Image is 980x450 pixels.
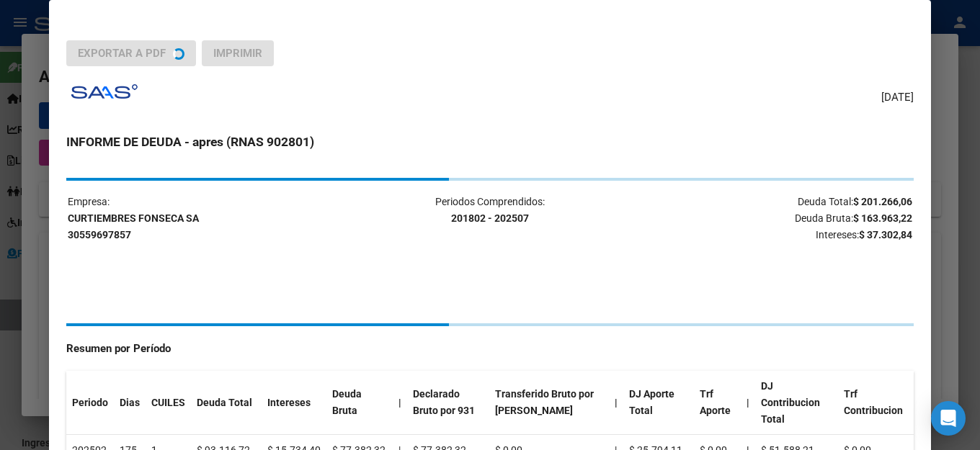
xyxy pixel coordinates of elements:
[146,371,191,435] th: CUILES
[931,401,966,436] div: Open Intercom Messenger
[213,47,262,60] span: Imprimir
[66,40,196,66] button: Exportar a PDF
[407,371,489,435] th: Declarado Bruto por 931
[853,212,912,224] strong: $ 163.963,22
[68,212,199,240] strong: CURTIEMBRES FONSECA SA 30559697857
[741,371,755,435] th: |
[326,371,393,435] th: Deuda Bruta
[78,47,166,60] span: Exportar a PDF
[68,194,348,243] p: Empresa:
[114,371,146,435] th: Dias
[202,40,274,66] button: Imprimir
[694,371,741,435] th: Trf Aporte
[66,132,914,151] h3: INFORME DE DEUDA - apres (RNAS 902801)
[755,371,838,435] th: DJ Contribucion Total
[66,341,914,357] h4: Resumen por Período
[489,371,609,435] th: Transferido Bruto por [PERSON_NAME]
[859,229,912,240] strong: $ 37.302,84
[609,371,623,435] th: |
[393,371,407,435] th: |
[191,371,262,435] th: Deuda Total
[881,89,914,106] span: [DATE]
[451,212,529,224] strong: 201802 - 202507
[838,371,914,435] th: Trf Contribucion
[262,371,326,435] th: Intereses
[66,371,114,435] th: Periodo
[853,196,912,207] strong: $ 201.266,06
[349,194,630,227] p: Periodos Comprendidos:
[632,194,912,243] p: Deuda Total: Deuda Bruta: Intereses:
[623,371,694,435] th: DJ Aporte Total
